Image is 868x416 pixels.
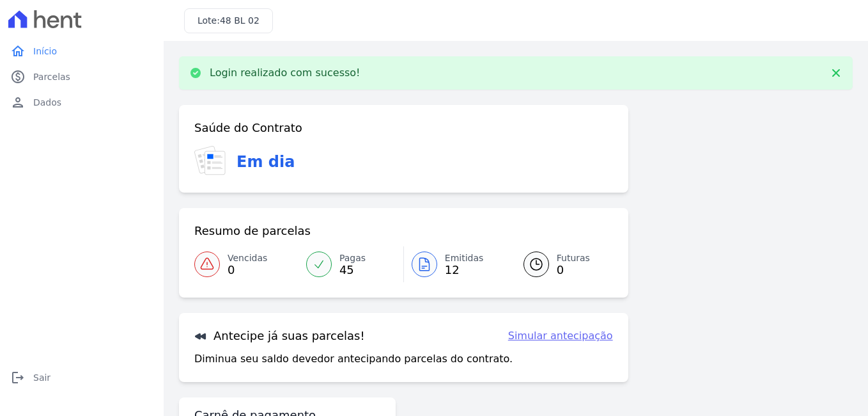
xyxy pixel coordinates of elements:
[557,265,590,275] span: 0
[236,150,295,173] h3: Em dia
[194,120,302,136] h3: Saúde do Contrato
[194,223,311,239] h3: Resumo de parcelas
[5,90,159,115] a: personDados
[228,252,267,265] span: Vencidas
[298,246,403,282] a: Pagas 45
[339,265,366,275] span: 45
[5,38,159,64] a: homeInício
[508,328,613,344] a: Simular antecipação
[220,15,260,26] span: 48 BL 02
[508,246,613,282] a: Futuras 0
[33,371,50,384] span: Sair
[5,64,159,90] a: paidParcelas
[10,95,26,110] i: person
[198,14,260,28] h3: Lote:
[10,69,26,84] i: paid
[445,252,484,265] span: Emitidas
[210,67,360,79] p: Login realizado com sucesso!
[33,45,57,58] span: Início
[194,351,513,367] p: Diminua seu saldo devedor antecipando parcelas do contrato.
[33,96,61,109] span: Dados
[10,370,26,385] i: logout
[404,246,508,282] a: Emitidas 12
[33,70,70,83] span: Parcelas
[194,246,298,282] a: Vencidas 0
[339,252,366,265] span: Pagas
[194,328,365,344] h3: Antecipe já suas parcelas!
[445,265,484,275] span: 12
[228,265,267,275] span: 0
[10,44,26,59] i: home
[5,365,159,390] a: logoutSair
[557,252,590,265] span: Futuras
